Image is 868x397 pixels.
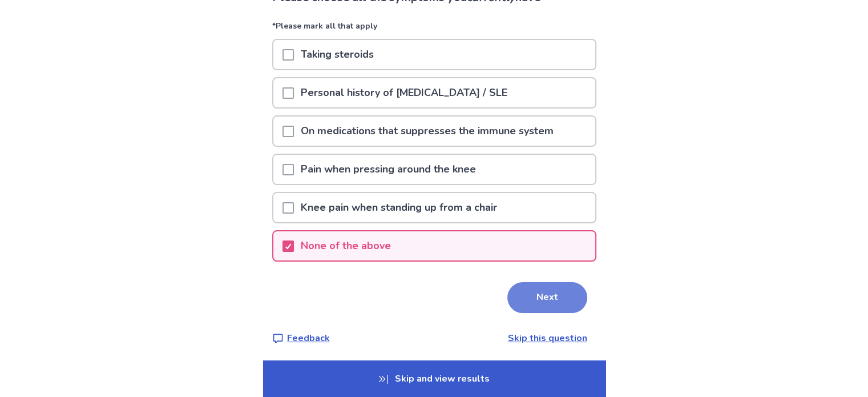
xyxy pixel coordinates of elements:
[272,20,596,39] p: *Please mark all that apply
[263,360,605,397] p: Skip and view results
[508,332,587,344] a: Skip this question
[294,231,398,260] p: None of the above
[294,117,560,146] p: On medications that suppresses the immune system
[294,78,514,107] p: Personal history of [MEDICAL_DATA] / SLE
[294,155,483,184] p: Pain when pressing around the knee
[272,331,330,345] a: Feedback
[507,282,587,313] button: Next
[294,193,504,222] p: Knee pain when standing up from a chair
[287,331,330,345] p: Feedback
[294,40,381,69] p: Taking steroids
